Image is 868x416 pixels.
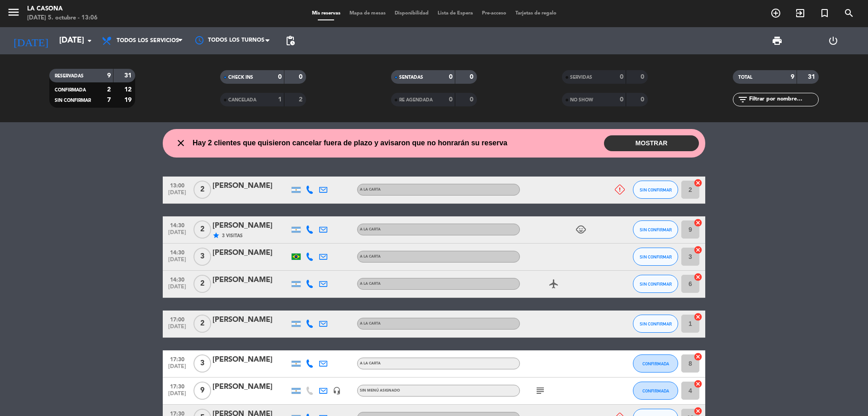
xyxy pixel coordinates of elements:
[307,11,345,16] span: Mis reservas
[399,75,423,80] span: SENTADAS
[360,322,381,325] span: A LA CARTA
[795,8,806,19] i: exit_to_app
[212,381,289,393] div: [PERSON_NAME]
[570,75,592,80] span: SERVIDAS
[7,5,20,22] button: menu
[808,74,817,80] strong: 31
[604,135,699,151] button: MOSTRAR
[278,96,282,103] strong: 1
[166,247,189,257] span: 14:30
[640,282,672,287] span: SIN CONFIRMAR
[193,354,211,373] span: 3
[449,96,453,103] strong: 0
[55,98,91,103] span: SIN CONFIRMAR
[107,97,111,103] strong: 7
[633,315,678,333] button: SIN CONFIRMAR
[360,188,381,191] span: A LA CARTA
[193,220,211,239] span: 2
[633,382,678,400] button: CONFIRMADA
[748,95,818,105] input: Filtrar por nombre...
[390,11,433,16] span: Disponibilidad
[193,275,211,293] span: 2
[228,98,256,102] span: CANCELADA
[166,230,189,240] span: [DATE]
[772,35,783,46] span: print
[693,218,703,227] i: cancel
[360,282,381,286] span: A LA CARTA
[535,385,546,396] i: subject
[693,379,703,388] i: cancel
[166,391,189,401] span: [DATE]
[166,284,189,294] span: [DATE]
[55,74,84,78] span: RESERVADAS
[693,352,703,361] i: cancel
[640,321,672,326] span: SIN CONFIRMAR
[333,387,341,395] i: headset_mic
[212,247,289,259] div: [PERSON_NAME]
[640,187,672,192] span: SIN CONFIRMAR
[166,190,189,200] span: [DATE]
[222,232,243,239] span: 3 Visitas
[212,314,289,326] div: [PERSON_NAME]
[124,97,133,103] strong: 19
[166,363,189,374] span: [DATE]
[828,35,839,46] i: power_settings_new
[470,74,475,80] strong: 0
[693,245,703,254] i: cancel
[124,72,133,79] strong: 31
[299,96,304,103] strong: 2
[633,275,678,293] button: SIN CONFIRMAR
[7,5,20,19] i: menu
[791,74,794,80] strong: 9
[470,96,475,103] strong: 0
[212,232,220,239] i: star
[345,11,390,16] span: Mapa de mesas
[124,86,133,93] strong: 12
[737,94,748,105] i: filter_list
[166,220,189,230] span: 14:30
[360,255,381,258] span: A LA CARTA
[55,88,86,92] span: CONFIRMADA
[212,274,289,286] div: [PERSON_NAME]
[399,98,433,102] span: RE AGENDADA
[166,180,189,190] span: 13:00
[633,248,678,266] button: SIN CONFIRMAR
[511,11,561,16] span: Tarjetas de regalo
[633,220,678,239] button: SIN CONFIRMAR
[193,248,211,266] span: 3
[166,324,189,334] span: [DATE]
[693,406,703,416] i: cancel
[641,96,646,103] strong: 0
[770,8,781,19] i: add_circle_outline
[166,257,189,267] span: [DATE]
[27,14,98,23] div: [DATE] 5. octubre - 13:06
[27,5,98,14] div: La Casona
[360,228,381,231] span: A LA CARTA
[360,362,381,365] span: A LA CARTA
[107,86,111,93] strong: 2
[212,220,289,232] div: [PERSON_NAME]
[693,178,703,187] i: cancel
[360,389,400,392] span: Sin menú asignado
[84,35,95,46] i: arrow_drop_down
[570,98,593,102] span: NO SHOW
[175,138,186,148] i: close
[212,354,289,366] div: [PERSON_NAME]
[693,312,703,321] i: cancel
[640,254,672,259] span: SIN CONFIRMAR
[285,35,296,46] span: pending_actions
[620,74,623,80] strong: 0
[166,381,189,391] span: 17:30
[548,278,559,289] i: airplanemode_active
[299,74,304,80] strong: 0
[641,74,646,80] strong: 0
[193,315,211,333] span: 2
[633,181,678,199] button: SIN CONFIRMAR
[633,354,678,373] button: CONFIRMADA
[449,74,453,80] strong: 0
[107,72,111,79] strong: 9
[640,227,672,232] span: SIN CONFIRMAR
[844,8,854,19] i: search
[278,74,282,80] strong: 0
[477,11,511,16] span: Pre-acceso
